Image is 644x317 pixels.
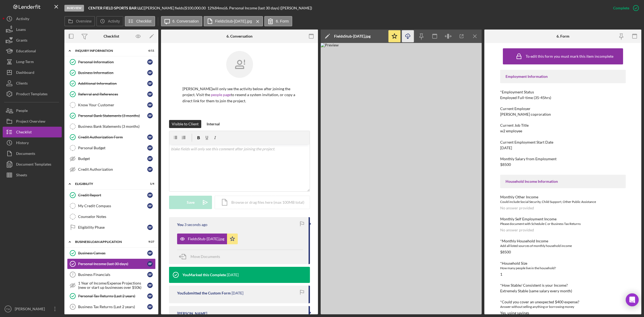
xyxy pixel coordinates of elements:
div: Monthly Other Income [500,195,626,199]
div: FieldsStub-[DATE].jpg [334,34,371,38]
div: 6 / 11 [145,49,154,52]
div: Monthly Salary from Employment [500,157,626,161]
div: Business Canvas [78,251,147,255]
button: FieldsStub-[DATE].jpg [177,234,238,244]
a: Educational [3,46,62,56]
div: ELIGIBILITY [75,182,141,185]
div: b f [147,156,153,161]
div: 1 [500,272,502,276]
tspan: 9 [72,305,74,308]
div: Sheets [16,170,27,182]
img: Preview [321,43,482,314]
button: Document Templates [3,159,62,170]
a: 9Business Tax Returns (Last 2 years)bf [67,301,156,312]
div: How many people live in the household? [500,265,626,271]
div: To edit this form you must mark this item incomplete [526,54,613,59]
button: Activity [3,13,62,24]
div: [PERSON_NAME] [177,311,207,316]
div: Personal Information [78,60,147,64]
div: *Household Size [500,261,626,265]
p: [PERSON_NAME] will only see the activity below after joining the project. Visit the to resend a s... [182,86,297,104]
a: Loans [3,24,62,35]
span: Move Documents [191,254,220,259]
div: Eligibility Phase [78,225,147,229]
a: Eligibility Phasebf [67,222,156,233]
a: History [3,137,62,148]
div: INQUIRY INFORMATION [75,49,141,52]
label: Overview [76,19,92,23]
div: | [88,6,144,10]
time: 2025-08-18 15:14 [227,273,239,277]
div: Current Employment Start Date [500,140,626,144]
div: Counselor Notes [78,214,155,219]
div: My Credit Compass [78,204,147,208]
button: Long-Term [3,56,62,67]
div: Household Income Information [506,179,620,184]
div: 1 / 4 [145,182,154,185]
button: TW[PERSON_NAME] [3,304,62,314]
div: Project Overview [16,116,45,128]
div: Please document with Schedule C or Business Tax Returns [500,221,626,227]
div: b f [147,81,153,86]
div: b f [147,59,153,65]
div: Educational [16,46,36,58]
div: 12 % [207,6,215,10]
label: Checklist [136,19,152,23]
div: Business Information [78,71,147,75]
div: b f [147,92,153,97]
a: Personal Informationbf [67,57,156,67]
div: FieldsStub-[DATE].jpg [188,237,224,241]
a: Credit Authorization Formbf [67,132,156,143]
div: Checklist [16,127,32,139]
a: Sheets [3,170,62,180]
button: Checklist [3,127,62,137]
label: 6. Form [276,19,289,23]
div: Complete [613,3,629,13]
div: $8500 [500,250,511,254]
div: b f [147,225,153,230]
div: Employment Information [506,74,620,79]
button: Activity [96,16,123,26]
div: No answer provided [500,206,534,210]
div: *Monthly Household Income [500,239,626,243]
div: Personal Income (last 30 days) [78,262,147,266]
div: 9 / 27 [145,240,154,243]
div: You Marked this Complete [182,273,226,277]
div: 84 mo [215,6,224,10]
a: Product Templates [3,89,62,99]
time: 2025-08-22 16:09 [184,223,207,227]
div: $100,000.00 [185,6,207,10]
div: BUSINESS LOAN APPLICATION [75,240,141,243]
div: Business Financials [78,272,147,277]
div: b f [147,192,153,198]
div: Add all listed sources of monthly household income [500,243,626,249]
a: Credit Authorizationbf [67,164,156,175]
div: 1 Year of Income/Expense Projections (new or start up businesses over $50k) [78,281,147,290]
div: Personal Bank Statements (3 months) [78,114,147,118]
div: You Submitted the Custom Form [177,291,231,295]
div: Long-Term [16,56,34,68]
div: Current Employer [500,107,626,111]
label: Activity [108,19,120,23]
div: Visible to Client [172,120,199,128]
button: Complete [608,3,641,13]
div: b f [147,250,153,256]
div: Grants [16,35,27,47]
button: Move Documents [177,250,225,263]
div: You [177,223,184,227]
div: w2 employee [500,129,522,133]
div: b f [147,145,153,151]
div: Activity [16,13,29,25]
a: 7Business Financialsbf [67,269,156,280]
label: FieldsStub-[DATE].jpg [215,19,252,23]
tspan: 7 [72,273,74,276]
div: b f [147,167,153,172]
button: Clients [3,78,62,89]
div: b f [147,102,153,108]
div: Monthly Self Employment Income [500,217,626,221]
div: 6. Form [557,34,569,38]
a: Grants [3,35,62,46]
div: People [16,105,28,117]
a: Personal Budgetbf [67,143,156,153]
